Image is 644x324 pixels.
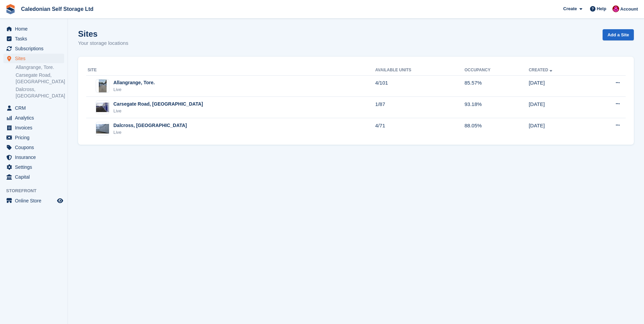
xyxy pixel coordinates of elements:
td: 4/101 [375,75,464,97]
a: menu [3,162,64,172]
a: Carsegate Road, [GEOGRAPHIC_DATA] [16,72,64,85]
a: menu [3,24,64,34]
img: Image of Allangrange, Tore. site [99,79,107,93]
a: menu [3,103,64,113]
div: Live [113,86,155,93]
span: Pricing [15,133,56,142]
td: [DATE] [529,118,590,139]
td: 85.57% [464,75,529,97]
th: Available Units [375,65,464,76]
span: Sites [15,54,56,63]
span: CRM [15,103,56,113]
span: Coupons [15,143,56,152]
td: 1/87 [375,97,464,118]
a: Created [529,68,553,72]
a: menu [3,143,64,152]
a: Preview store [56,197,64,205]
p: Your storage locations [78,39,128,47]
span: Analytics [15,113,56,123]
a: menu [3,152,64,162]
a: menu [3,196,64,205]
span: Settings [15,162,56,172]
span: Tasks [15,34,56,43]
th: Occupancy [464,65,529,76]
a: Caledonian Self Storage Ltd [18,3,96,15]
img: Donald Mathieson [612,5,619,12]
a: menu [3,172,64,182]
th: Site [86,65,375,76]
td: 88.05% [464,118,529,139]
a: menu [3,113,64,123]
div: Live [113,108,203,114]
td: [DATE] [529,97,590,118]
span: Invoices [15,123,56,132]
img: stora-icon-8386f47178a22dfd0bd8f6a31ec36ba5ce8667c1dd55bd0f319d3a0aa187defe.svg [5,4,16,14]
a: Dalcross, [GEOGRAPHIC_DATA] [16,86,64,99]
img: Image of Dalcross, Inverness site [96,124,109,134]
span: Insurance [15,152,56,162]
span: Capital [15,172,56,182]
span: Create [563,5,577,12]
span: Storefront [6,187,68,194]
span: Online Store [15,196,56,205]
span: Help [597,5,606,12]
div: Live [113,129,187,136]
td: [DATE] [529,75,590,97]
td: 4/71 [375,118,464,139]
div: Allangrange, Tore. [113,79,155,86]
span: Account [620,6,638,13]
span: Subscriptions [15,44,56,53]
img: Image of Carsegate Road, Inverness site [96,103,109,112]
a: menu [3,34,64,43]
td: 93.18% [464,97,529,118]
a: menu [3,44,64,53]
div: Carsegate Road, [GEOGRAPHIC_DATA] [113,101,203,108]
div: Dalcross, [GEOGRAPHIC_DATA] [113,122,187,129]
a: menu [3,133,64,142]
a: Add a Site [603,29,634,40]
a: menu [3,54,64,63]
span: Home [15,24,56,34]
a: menu [3,123,64,132]
a: Allangrange, Tore. [16,64,64,71]
h1: Sites [78,29,128,38]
